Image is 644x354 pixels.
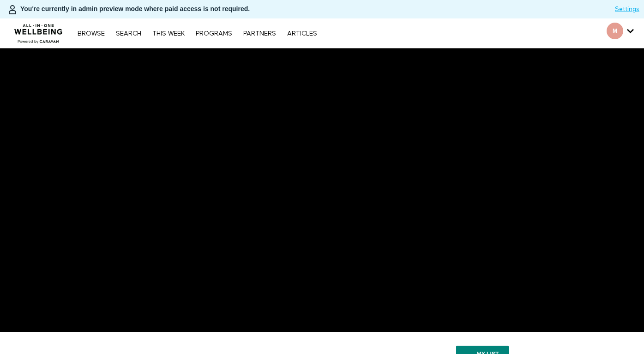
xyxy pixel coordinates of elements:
[7,4,18,15] img: person-bdfc0eaa9744423c596e6e1c01710c89950b1dff7c83b5d61d716cfd8139584f.svg
[283,30,322,37] a: ARTICLES
[73,30,109,37] a: Browse
[600,18,641,48] div: Secondary
[148,30,189,37] a: THIS WEEK
[11,17,66,45] img: CARAVAN
[111,30,146,37] a: Search
[73,29,321,38] nav: Primary
[615,5,639,14] a: Settings
[191,30,237,37] a: PROGRAMS
[239,30,281,37] a: PARTNERS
